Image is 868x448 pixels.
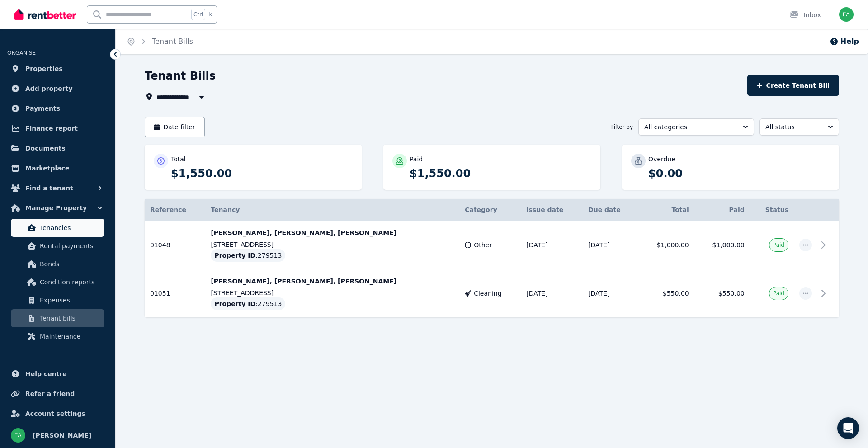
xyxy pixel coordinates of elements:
a: Finance report [7,119,108,137]
button: Date filter [145,117,205,137]
a: Maintenance [11,327,104,345]
td: [DATE] [521,269,583,318]
span: Add property [25,83,73,94]
span: Tenant bills [40,313,101,324]
td: [DATE] [583,269,639,318]
span: Condition reports [40,277,101,288]
a: Tenancies [11,219,104,237]
span: Properties [25,63,63,74]
span: Help centre [25,368,67,379]
p: Overdue [648,155,675,164]
div: : 279513 [211,297,285,310]
span: Cleaning [474,289,501,298]
nav: Breadcrumb [116,29,204,54]
span: Filter by [611,123,633,131]
span: 01051 [150,290,170,297]
span: Other [474,241,492,250]
img: Faraz Ali [839,7,854,22]
a: Payments [7,99,108,118]
button: All categories [638,118,754,136]
td: [DATE] [583,221,639,269]
p: Total [171,155,186,164]
button: All status [759,118,839,136]
p: [STREET_ADDRESS] [211,288,454,297]
td: $1,000.00 [694,221,750,269]
a: Bonds [11,255,104,273]
p: [STREET_ADDRESS] [211,240,454,249]
span: Finance report [25,123,78,134]
a: Marketplace [7,159,108,177]
span: Property ID [214,299,255,308]
span: Manage Property [25,203,87,213]
span: Maintenance [40,331,101,342]
a: Tenant Bills [152,37,193,46]
td: $550.00 [639,269,694,318]
th: Tenancy [205,199,459,221]
th: Issue date [521,199,583,221]
th: Due date [583,199,639,221]
button: Find a tenant [7,179,108,197]
span: ORGANISE [7,50,36,56]
a: Condition reports [11,273,104,291]
p: [PERSON_NAME], [PERSON_NAME], [PERSON_NAME] [211,228,454,237]
span: 01048 [150,241,170,249]
span: Marketplace [25,163,69,174]
span: [PERSON_NAME] [33,430,91,441]
span: Documents [25,143,66,154]
th: Paid [694,199,750,221]
span: Ctrl [191,9,205,20]
div: Open Intercom Messenger [837,417,859,439]
a: Documents [7,139,108,157]
img: RentBetter [14,8,76,21]
p: $1,550.00 [171,166,353,181]
div: : 279513 [211,249,285,262]
span: Find a tenant [25,183,73,193]
a: Properties [7,60,108,78]
p: $1,550.00 [410,166,591,181]
span: All status [765,123,821,132]
a: Add property [7,80,108,98]
span: Reference [150,206,186,213]
span: Paid [773,290,784,297]
span: Refer a friend [25,388,75,399]
span: All categories [644,123,736,132]
p: Paid [410,155,423,164]
a: Refer a friend [7,385,108,403]
div: Inbox [789,10,821,19]
a: Account settings [7,405,108,423]
a: Expenses [11,291,104,309]
button: Help [830,36,859,47]
td: $1,000.00 [639,221,694,269]
span: Payments [25,103,60,114]
a: Rental payments [11,237,104,255]
th: Status [750,199,794,221]
td: $550.00 [694,269,750,318]
p: [PERSON_NAME], [PERSON_NAME], [PERSON_NAME] [211,277,454,286]
p: $0.00 [648,166,830,181]
th: Total [639,199,694,221]
button: Create Tenant Bill [747,75,839,96]
h1: Tenant Bills [145,69,216,83]
a: Help centre [7,365,108,383]
span: Property ID [214,251,255,260]
img: Faraz Ali [11,428,25,443]
span: k [209,11,212,18]
span: Rental payments [40,241,101,251]
span: Paid [773,241,784,249]
span: Expenses [40,295,101,306]
td: [DATE] [521,221,583,269]
a: Tenant bills [11,309,104,327]
span: Tenancies [40,222,101,233]
span: Account settings [25,408,85,419]
th: Category [459,199,521,221]
button: Manage Property [7,199,108,217]
span: Bonds [40,259,101,269]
